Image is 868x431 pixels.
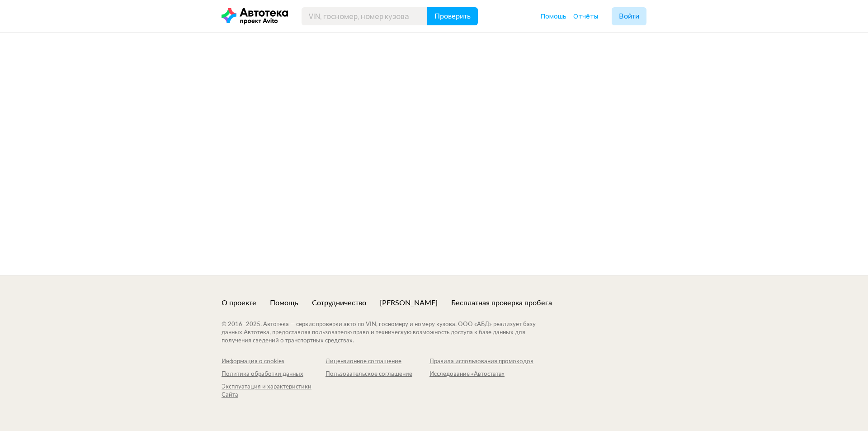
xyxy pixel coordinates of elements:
a: Эксплуатация и характеристики Сайта [222,383,325,399]
a: Лицензионное соглашение [325,358,429,366]
a: Пользовательское соглашение [325,370,429,379]
div: © 2016– 2025 . Автотека — сервис проверки авто по VIN, госномеру и номеру кузова. ООО «АБД» реали... [222,321,554,345]
a: Информация о cookies [222,358,325,366]
span: Войти [619,13,639,20]
a: Правила использования промокодов [429,358,533,366]
a: Политика обработки данных [222,370,325,379]
button: Войти [612,7,646,25]
a: Исследование «Автостата» [429,370,533,379]
a: [PERSON_NAME] [380,298,438,308]
a: Сотрудничество [312,298,366,308]
a: Отчёты [573,12,598,21]
input: VIN, госномер, номер кузова [302,7,428,25]
a: О проекте [222,298,256,308]
button: Проверить [427,7,478,25]
a: Помощь [270,298,298,308]
a: Помощь [541,12,566,21]
span: Проверить [434,13,471,20]
a: Бесплатная проверка пробега [451,298,552,308]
